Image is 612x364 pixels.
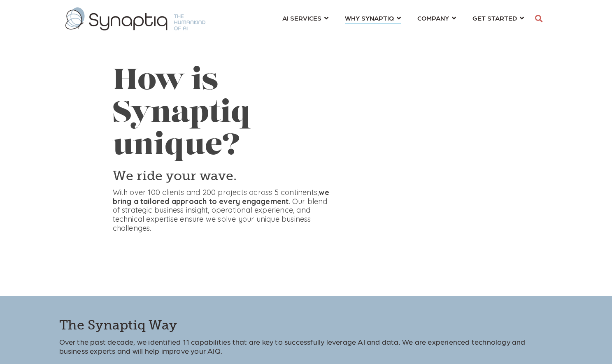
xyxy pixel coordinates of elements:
a: GET STARTED [472,10,524,26]
a: WHY SYNAPTIQ [345,10,401,26]
h1: How is Synaptiq unique? [113,66,333,164]
a: AI SERVICES [282,10,328,26]
iframe: Embedded CTA [207,247,314,268]
strong: we bring a tailored approach to every engagement [113,188,329,206]
span: WHY SYNAPTIQ [345,12,394,23]
p: With over 100 clients and 200 projects across 5 continents, . Our blend of strategic business ins... [113,188,333,232]
p: Over the past decade, we identified 11 capabilities that are key to successfully leverage AI and ... [59,337,553,355]
a: COMPANY [417,10,456,26]
iframe: Embedded CTA [113,247,199,268]
img: synaptiq logo-1 [65,7,205,30]
span: COMPANY [417,12,449,23]
nav: menu [274,4,532,34]
h3: The Synaptiq Way [59,317,553,334]
span: GET STARTED [472,12,517,23]
span: AI SERVICES [282,12,321,23]
h3: We ride your wave. [113,167,333,185]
